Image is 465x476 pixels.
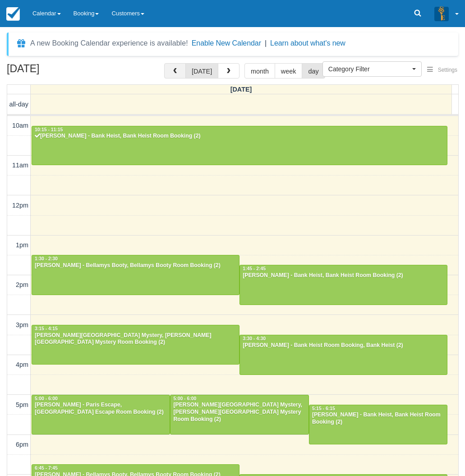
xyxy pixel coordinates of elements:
button: [DATE] [185,63,218,79]
div: [PERSON_NAME] - Bank Heist Room Booking, Bank Heist (2) [242,342,445,349]
span: all-day [9,101,28,108]
h2: [DATE] [7,63,121,80]
div: [PERSON_NAME] - Bank Heist, Bank Heist Room Booking (2) [34,133,445,140]
span: 1pm [16,241,28,249]
span: 3:15 - 4:15 [35,326,58,331]
span: 1:45 - 2:45 [243,266,266,271]
a: 5:00 - 6:00[PERSON_NAME][GEOGRAPHIC_DATA] Mystery, [PERSON_NAME][GEOGRAPHIC_DATA] Mystery Room Bo... [170,395,308,434]
a: 3:15 - 4:15[PERSON_NAME][GEOGRAPHIC_DATA] Mystery, [PERSON_NAME][GEOGRAPHIC_DATA] Mystery Room Bo... [32,325,239,365]
a: 10:15 - 11:15[PERSON_NAME] - Bank Heist, Bank Heist Room Booking (2) [32,126,447,166]
div: [PERSON_NAME][GEOGRAPHIC_DATA] Mystery, [PERSON_NAME][GEOGRAPHIC_DATA] Mystery Room Booking (2) [173,402,306,423]
span: 11am [12,162,28,169]
a: 1:30 - 2:30[PERSON_NAME] - Bellamys Booty, Bellamys Booty Room Booking (2) [32,255,239,295]
div: [PERSON_NAME] - Bank Heist, Bank Heist Room Booking (2) [312,411,445,426]
a: 5:15 - 6:15[PERSON_NAME] - Bank Heist, Bank Heist Room Booking (2) [309,405,447,444]
a: 5:00 - 6:00[PERSON_NAME] - Paris Escape, [GEOGRAPHIC_DATA] Escape Room Booking (2) [32,395,170,434]
span: | [265,39,267,47]
button: Enable New Calendar [192,39,261,48]
button: Category Filter [322,61,422,77]
div: [PERSON_NAME][GEOGRAPHIC_DATA] Mystery, [PERSON_NAME][GEOGRAPHIC_DATA] Mystery Room Booking (2) [34,332,237,347]
span: 4pm [16,361,28,368]
img: checkfront-main-nav-mini-logo.png [6,7,20,21]
span: 5:00 - 6:00 [173,396,196,401]
a: 1:45 - 2:45[PERSON_NAME] - Bank Heist, Bank Heist Room Booking (2) [239,265,447,305]
span: 2pm [16,281,28,288]
span: Category Filter [328,65,410,74]
span: 6:45 - 7:45 [35,466,58,471]
button: month [244,63,275,79]
button: Settings [422,64,463,77]
button: day [302,63,325,79]
span: 1:30 - 2:30 [35,256,58,261]
a: Learn about what's new [270,39,345,47]
span: 5:00 - 6:00 [35,396,58,401]
div: [PERSON_NAME] - Bank Heist, Bank Heist Room Booking (2) [242,272,445,279]
span: 10am [12,122,28,129]
span: [DATE] [230,86,252,93]
span: 3:30 - 4:30 [243,336,266,341]
span: 5:15 - 6:15 [312,406,335,411]
div: [PERSON_NAME] - Paris Escape, [GEOGRAPHIC_DATA] Escape Room Booking (2) [34,402,167,416]
span: 6pm [16,441,28,448]
span: Settings [438,67,457,73]
div: A new Booking Calendar experience is available! [30,38,188,49]
a: 3:30 - 4:30[PERSON_NAME] - Bank Heist Room Booking, Bank Heist (2) [239,335,447,374]
button: week [275,63,303,79]
div: [PERSON_NAME] - Bellamys Booty, Bellamys Booty Room Booking (2) [34,262,237,269]
span: 5pm [16,401,28,408]
span: 10:15 - 11:15 [35,127,63,132]
span: 12pm [12,202,28,209]
img: A3 [434,6,449,21]
span: 3pm [16,321,28,328]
